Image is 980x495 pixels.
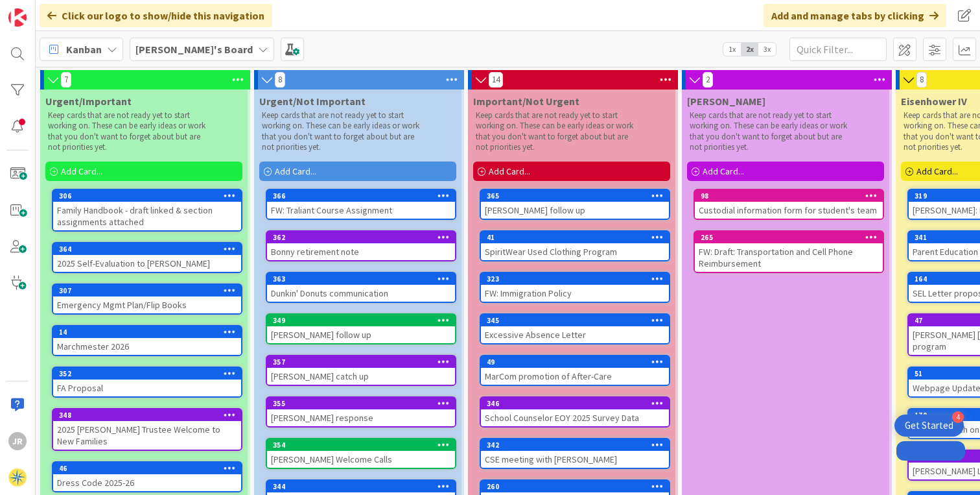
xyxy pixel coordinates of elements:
div: 366FW: Traliant Course Assignment [267,190,455,219]
div: 364 [53,243,241,255]
div: 98 [701,191,883,200]
a: 342CSE meeting with [PERSON_NAME] [480,438,670,469]
img: avatar [8,468,27,487]
span: Urgent/Important [45,95,132,108]
b: [PERSON_NAME]'s Board [135,43,253,56]
div: 41 [487,233,669,242]
span: Urgent/Not Important [259,95,366,108]
div: 344 [267,481,455,492]
a: 306Family Handbook - draft linked & section assignments attached [52,189,242,232]
div: 265 [695,232,883,243]
div: MarCom promotion of After-Care [481,368,669,385]
div: [PERSON_NAME] catch up [267,368,455,385]
div: 49 [487,357,669,367]
a: 363Dunkin' Donuts communication [266,272,456,303]
div: 307Emergency Mgmt Plan/Flip Books [53,285,241,313]
div: 260 [487,482,669,491]
div: 14 [53,326,241,338]
span: Add Card... [916,165,958,177]
div: [PERSON_NAME] response [267,409,455,426]
p: Keep cards that are not ready yet to start working on. These can be early ideas or work that you ... [48,110,209,152]
a: 366FW: Traliant Course Assignment [266,189,456,220]
div: 355[PERSON_NAME] response [267,398,455,426]
div: 98Custodial information form for student's team [695,190,883,219]
div: 346 [481,398,669,409]
div: 365[PERSON_NAME] follow up [481,190,669,219]
div: 260 [481,481,669,492]
div: Custodial information form for student's team [695,202,883,219]
div: 357 [267,356,455,368]
span: Add Card... [61,165,102,177]
div: 354 [267,439,455,451]
a: 3482025 [PERSON_NAME] Trustee Welcome to New Families [52,408,242,451]
div: School Counselor EOY 2025 Survey Data [481,409,669,426]
input: Quick Filter... [789,38,887,61]
span: 1x [723,43,741,56]
div: 345 [481,315,669,326]
span: Important/Not Urgent [473,95,579,108]
div: 46Dress Code 2025-26 [53,463,241,491]
div: 352 [53,368,241,380]
div: Click our logo to show/hide this navigation [40,4,272,27]
div: 323FW: Immigration Policy [481,273,669,302]
div: 357 [273,357,455,367]
div: [PERSON_NAME] follow up [481,202,669,219]
a: 354[PERSON_NAME] Welcome Calls [266,438,456,469]
span: 8 [916,72,927,88]
span: Add Card... [275,165,316,177]
a: 345Excessive Absence Letter [480,313,670,344]
div: 362 [267,232,455,243]
div: [PERSON_NAME] follow up [267,326,455,343]
div: 306 [59,191,241,200]
div: 344 [273,482,455,491]
p: Keep cards that are not ready yet to start working on. These can be early ideas or work that you ... [262,110,423,152]
div: 345Excessive Absence Letter [481,315,669,343]
span: Kanban [66,42,102,57]
div: FW: Immigration Policy [481,285,669,302]
div: Add and manage tabs by clicking [764,4,946,27]
a: 365[PERSON_NAME] follow up [480,189,670,220]
div: 46 [59,464,241,473]
div: 3482025 [PERSON_NAME] Trustee Welcome to New Families [53,409,241,450]
a: 307Emergency Mgmt Plan/Flip Books [52,284,242,315]
span: 14 [489,72,503,88]
a: 349[PERSON_NAME] follow up [266,313,456,344]
div: 362 [273,233,455,242]
div: Marchmester 2026 [53,338,241,355]
a: 323FW: Immigration Policy [480,272,670,303]
div: 345 [487,316,669,325]
div: 14Marchmester 2026 [53,326,241,355]
div: 307 [53,285,241,296]
div: 348 [53,409,241,421]
div: 349 [267,315,455,326]
div: 98 [695,190,883,202]
span: 2x [741,43,758,56]
div: 2025 Self-Evaluation to [PERSON_NAME] [53,255,241,272]
div: Bonny retirement note [267,243,455,260]
div: [PERSON_NAME] Welcome Calls [267,451,455,468]
div: JR [8,432,27,450]
div: 41 [481,232,669,243]
a: 41SpiritWear Used Clothing Program [480,230,670,261]
div: 41SpiritWear Used Clothing Program [481,232,669,260]
div: Dunkin' Donuts communication [267,285,455,302]
div: 342 [487,441,669,450]
div: 355 [267,398,455,409]
a: 49MarCom promotion of After-Care [480,355,670,386]
div: 362Bonny retirement note [267,232,455,260]
div: 349[PERSON_NAME] follow up [267,315,455,343]
div: 363 [273,274,455,284]
div: 346School Counselor EOY 2025 Survey Data [481,398,669,426]
span: 7 [61,72,71,88]
div: Excessive Absence Letter [481,326,669,343]
div: Emergency Mgmt Plan/Flip Books [53,296,241,313]
div: 307 [59,286,241,295]
span: Eisenhower IV [901,95,967,108]
div: FW: Draft: Transportation and Cell Phone Reimbursement [695,243,883,272]
a: 355[PERSON_NAME] response [266,396,456,428]
div: 306 [53,190,241,202]
a: 346School Counselor EOY 2025 Survey Data [480,396,670,428]
div: 352 [59,369,241,378]
div: 363Dunkin' Donuts communication [267,273,455,302]
span: Lisa [687,95,765,108]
